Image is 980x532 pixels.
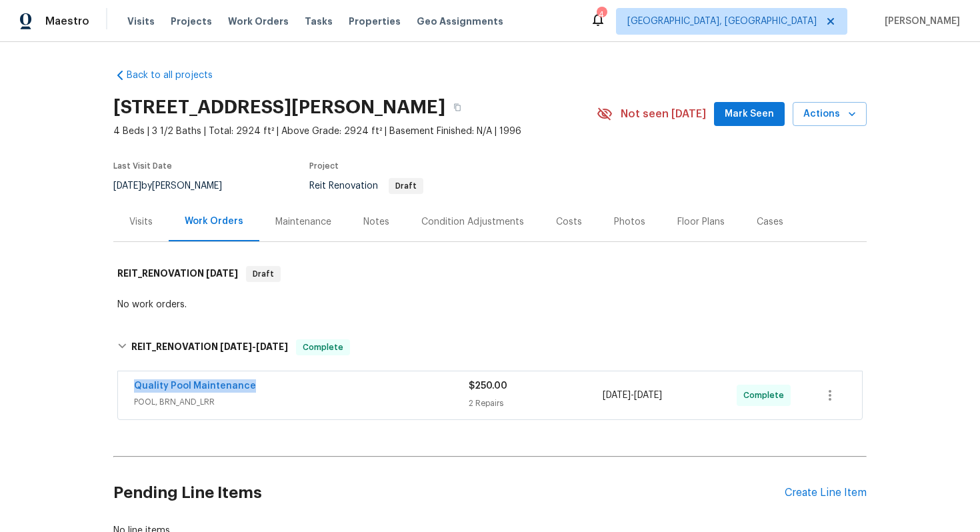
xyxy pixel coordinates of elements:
[714,102,785,127] button: Mark Seen
[614,215,645,229] div: Photos
[627,15,817,28] span: [GEOGRAPHIC_DATA], [GEOGRAPHIC_DATA]
[297,341,349,354] span: Complete
[469,397,603,410] div: 2 Repairs
[129,215,153,229] div: Visits
[469,381,507,391] span: $250.00
[247,267,279,281] span: Draft
[621,107,706,121] span: Not seen [DATE]
[134,381,256,391] a: Quality Pool Maintenance
[349,15,401,28] span: Properties
[725,106,774,123] span: Mark Seen
[113,326,867,369] div: REIT_RENOVATION [DATE]-[DATE]Complete
[171,15,212,28] span: Projects
[677,215,725,229] div: Floor Plans
[743,389,789,402] span: Complete
[113,181,141,191] span: [DATE]
[256,342,288,351] span: [DATE]
[228,15,289,28] span: Work Orders
[275,215,331,229] div: Maintenance
[757,215,783,229] div: Cases
[113,125,597,138] span: 4 Beds | 3 1/2 Baths | Total: 2924 ft² | Above Grade: 2924 ft² | Basement Finished: N/A | 1996
[185,215,243,228] div: Work Orders
[113,253,867,295] div: REIT_RENOVATION [DATE]Draft
[220,342,288,351] span: -
[556,215,582,229] div: Costs
[113,462,785,524] h2: Pending Line Items
[117,298,863,311] div: No work orders.
[363,215,389,229] div: Notes
[309,181,423,191] span: Reit Renovation
[421,215,524,229] div: Condition Adjustments
[390,182,422,190] span: Draft
[127,15,155,28] span: Visits
[117,266,238,282] h6: REIT_RENOVATION
[134,395,469,409] span: POOL, BRN_AND_LRR
[785,487,867,499] div: Create Line Item
[603,389,662,402] span: -
[879,15,960,28] span: [PERSON_NAME]
[634,391,662,400] span: [DATE]
[113,178,238,194] div: by [PERSON_NAME]
[597,8,606,21] div: 4
[113,69,241,82] a: Back to all projects
[113,162,172,170] span: Last Visit Date
[445,95,469,119] button: Copy Address
[603,391,631,400] span: [DATE]
[803,106,856,123] span: Actions
[131,339,288,355] h6: REIT_RENOVATION
[309,162,339,170] span: Project
[305,17,333,26] span: Tasks
[417,15,503,28] span: Geo Assignments
[206,269,238,278] span: [DATE]
[113,101,445,114] h2: [STREET_ADDRESS][PERSON_NAME]
[220,342,252,351] span: [DATE]
[793,102,867,127] button: Actions
[45,15,89,28] span: Maestro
